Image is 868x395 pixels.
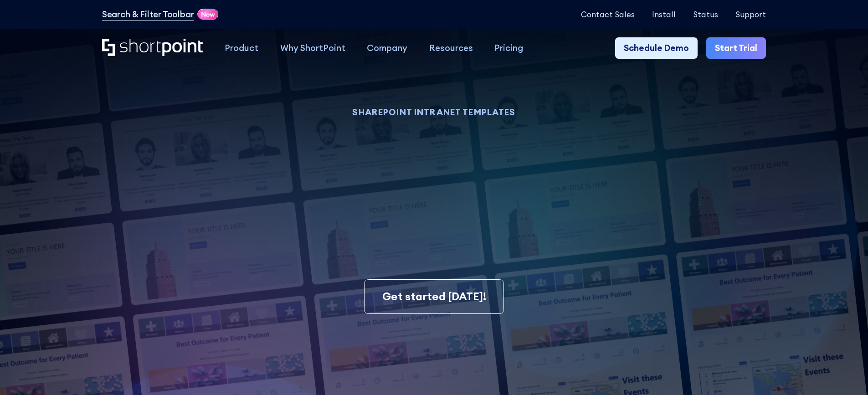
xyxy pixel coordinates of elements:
[484,37,534,59] a: Pricing
[356,37,418,59] a: Company
[429,41,473,55] div: Resources
[418,37,484,59] a: Resources
[102,8,194,21] a: Search & Filter Toolbar
[382,288,486,305] div: Get started [DATE]!
[822,351,868,395] iframe: Chat Widget
[615,37,698,59] a: Schedule Demo
[581,10,635,19] a: Contact Sales
[364,279,503,314] a: Get started [DATE]!
[280,41,345,55] div: Why ShortPoint
[102,39,203,57] a: Home
[367,41,407,55] div: Company
[693,10,718,19] a: Status
[225,41,258,55] div: Product
[706,37,766,59] a: Start Trial
[652,10,676,19] a: Install
[180,108,688,116] h1: SHAREPOINT INTRANET TEMPLATES
[494,41,523,55] div: Pricing
[735,10,766,19] a: Support
[269,37,356,59] a: Why ShortPoint
[214,37,269,59] a: Product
